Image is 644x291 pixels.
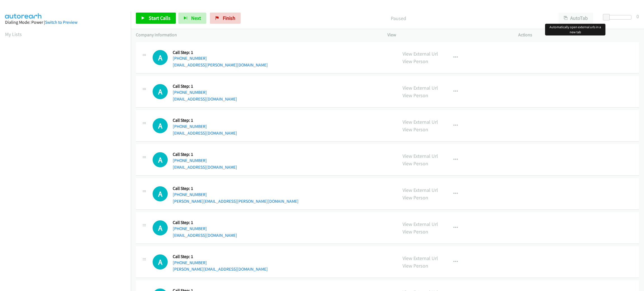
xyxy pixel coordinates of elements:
a: Switch to Preview [45,20,77,25]
a: View External Url [402,255,438,261]
a: View Person [402,92,428,99]
a: [EMAIL_ADDRESS][DOMAIN_NAME] [173,164,237,170]
a: [EMAIL_ADDRESS][DOMAIN_NAME] [173,96,237,102]
a: View Person [402,58,428,65]
a: [PHONE_NUMBER] [173,192,207,197]
a: [PHONE_NUMBER] [173,226,207,231]
a: My Lists [5,31,22,37]
h5: Call Step: 1 [173,84,237,89]
a: View External Url [402,85,438,91]
button: AutoTab [558,13,593,24]
a: View Person [402,160,428,167]
h1: A [153,50,168,65]
div: The call is yet to be attempted [153,220,168,235]
p: Paused [248,15,548,22]
div: The call is yet to be attempted [153,118,168,133]
div: Dialing Mode: Power | [5,19,126,26]
a: View External Url [402,187,438,193]
a: [PHONE_NUMBER] [173,158,207,163]
h5: Call Step: 1 [173,50,268,55]
a: View Person [402,228,428,235]
div: The call is yet to be attempted [153,84,168,99]
h1: A [153,118,168,133]
button: Next [178,13,206,24]
h5: Call Step: 1 [173,254,268,259]
p: View [387,32,508,38]
span: Start Calls [149,15,171,21]
a: [EMAIL_ADDRESS][DOMAIN_NAME] [173,233,237,238]
div: Automatically open external urls in a new tab [545,24,605,35]
a: View External Url [402,153,438,159]
h5: Call Step: 1 [173,220,237,225]
h1: A [153,186,168,201]
a: [PHONE_NUMBER] [173,124,207,129]
a: View External Url [402,51,438,57]
a: View External Url [402,221,438,227]
span: Next [191,15,201,21]
a: [PHONE_NUMBER] [173,56,207,61]
h1: A [153,220,168,235]
div: The call is yet to be attempted [153,254,168,269]
a: Start Calls [136,13,176,24]
a: View External Url [402,119,438,125]
h5: Call Step: 1 [173,152,237,157]
a: View Person [402,126,428,133]
a: [EMAIL_ADDRESS][DOMAIN_NAME] [173,130,237,136]
h1: A [153,254,168,269]
p: Company Information [136,32,377,38]
span: Finish [223,15,235,21]
a: Finish [210,13,241,24]
a: [PHONE_NUMBER] [173,90,207,95]
div: The call is yet to be attempted [153,152,168,167]
p: Actions [518,32,639,38]
a: [PERSON_NAME][EMAIL_ADDRESS][PERSON_NAME][DOMAIN_NAME] [173,199,299,204]
a: [EMAIL_ADDRESS][PERSON_NAME][DOMAIN_NAME] [173,62,268,68]
div: 0 [636,13,639,20]
a: [PERSON_NAME][EMAIL_ADDRESS][DOMAIN_NAME] [173,266,268,272]
h1: A [153,152,168,167]
a: [PHONE_NUMBER] [173,260,207,265]
a: View Person [402,263,428,269]
div: The call is yet to be attempted [153,186,168,201]
h1: A [153,84,168,99]
h5: Call Step: 1 [173,186,299,191]
a: View Person [402,194,428,201]
div: The call is yet to be attempted [153,50,168,65]
h5: Call Step: 1 [173,118,237,123]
